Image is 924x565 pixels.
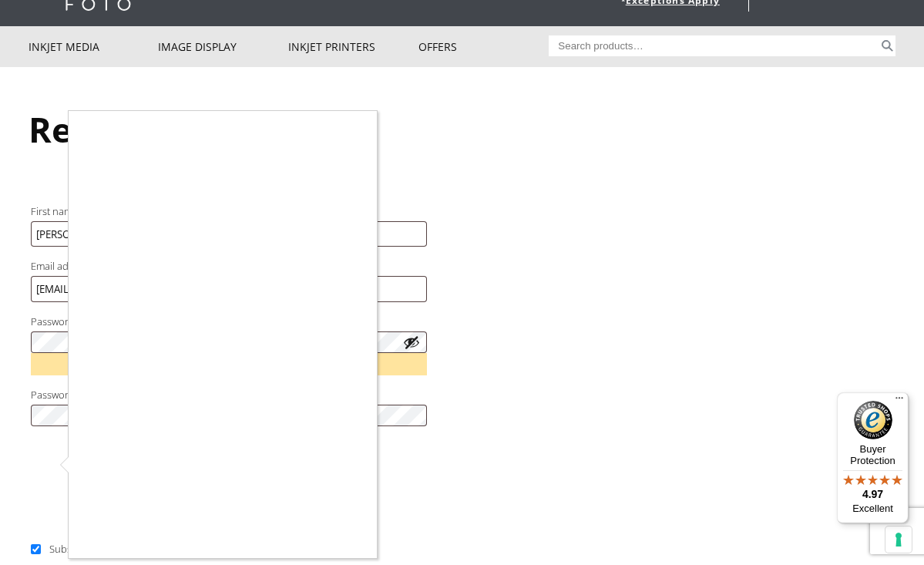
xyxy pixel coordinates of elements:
[854,401,892,439] img: Trusted Shops Trustmark
[890,392,909,411] button: Menu
[837,503,909,515] p: Excellent
[69,111,377,558] iframe: recaptcha challenge expires in two minutes
[837,392,909,523] button: Trusted Shops TrustmarkBuyer Protection4.97Excellent
[837,443,909,466] p: Buyer Protection
[885,526,912,553] button: Your consent preferences for tracking technologies
[862,488,883,500] span: 4.97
